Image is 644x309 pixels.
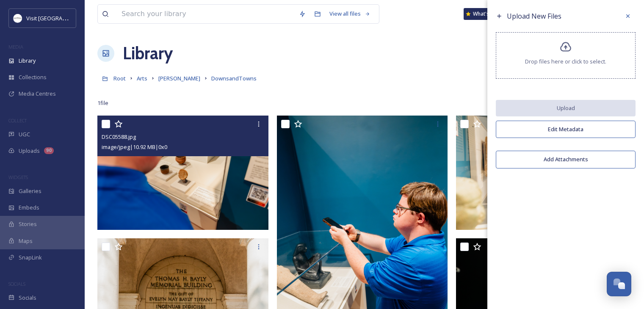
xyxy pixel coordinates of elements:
button: Add Attachments [496,151,636,168]
span: SnapLink [19,254,42,262]
span: Arts [137,74,147,82]
span: image/jpeg | 10.92 MB | 0 x 0 [102,143,167,151]
span: COLLECT [8,117,27,124]
a: What's New [464,8,506,20]
span: Library [19,57,36,65]
span: DSC05588.jpg [102,133,136,141]
div: 90 [44,147,54,154]
a: Root [113,73,126,83]
span: SOCIALS [8,281,25,287]
span: Visit [GEOGRAPHIC_DATA] [26,14,92,22]
span: Socials [19,294,36,302]
input: Search your library [117,5,295,23]
a: [PERSON_NAME] [158,73,200,83]
span: UGC [19,130,30,138]
a: DownsandTowns [211,73,257,83]
span: DownsandTowns [211,74,257,82]
span: Uploads [19,147,40,155]
img: Circle%20Logo.png [14,14,22,22]
a: Library [123,41,173,66]
span: Stories [19,220,37,228]
span: Drop files here or click to select. [525,58,606,66]
span: Embeds [19,204,39,212]
span: 1 file [97,99,108,107]
span: Upload New Files [507,11,561,21]
a: View all files [325,6,375,22]
span: Galleries [19,187,41,195]
span: Collections [19,73,47,81]
span: WIDGETS [8,174,28,180]
button: Upload [496,100,636,116]
img: DSC05608.jpg [456,116,627,229]
a: Arts [137,73,147,83]
span: Root [113,74,126,82]
img: DSC05588.jpg [97,116,268,229]
span: Media Centres [19,90,56,98]
span: Maps [19,237,33,245]
button: Edit Metadata [496,121,636,138]
button: Open Chat [607,272,631,296]
span: MEDIA [8,44,23,50]
span: [PERSON_NAME] [158,74,200,82]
